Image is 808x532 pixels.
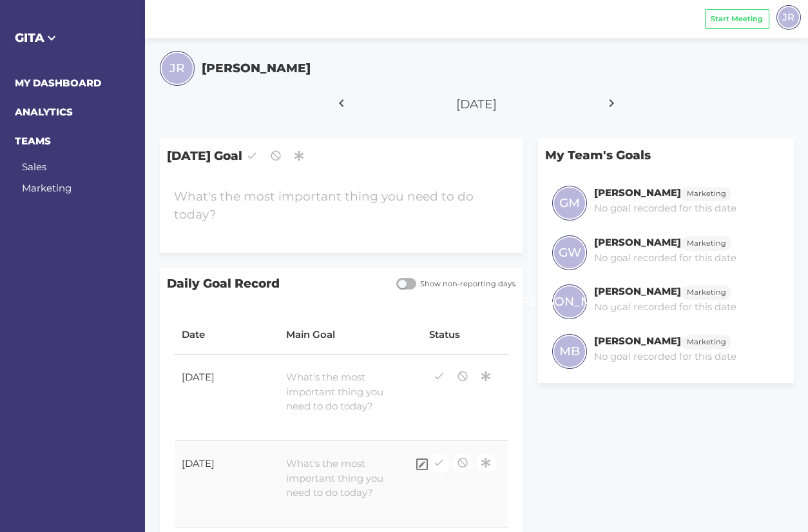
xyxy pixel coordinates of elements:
[202,59,311,77] h5: [PERSON_NAME]
[782,10,794,25] span: JR
[594,201,736,216] p: No goal recorded for this date
[160,268,390,300] span: Daily Goal Record
[681,335,731,347] a: Marketing
[594,285,681,297] h6: [PERSON_NAME]
[429,328,501,342] div: Status
[559,342,580,360] span: MB
[416,279,516,290] span: Show non-reporting days.
[175,355,279,441] td: [DATE]
[456,97,497,112] span: [DATE]
[681,285,731,297] a: Marketing
[559,244,581,262] span: GW
[681,186,731,199] a: Marketing
[559,194,580,212] span: GM
[594,350,736,364] p: No goal recorded for this date
[705,9,769,29] button: Start Meeting
[594,236,681,248] h6: [PERSON_NAME]
[594,335,681,347] h6: [PERSON_NAME]
[776,5,801,30] div: JR
[594,186,681,199] h6: [PERSON_NAME]
[687,287,726,298] span: Marketing
[15,134,131,149] h6: TEAMS
[711,14,763,25] span: Start Meeting
[594,251,736,266] p: No goal recorded for this date
[175,441,279,527] td: [DATE]
[286,328,414,342] div: Main Goal
[681,236,731,248] a: Marketing
[160,139,524,173] span: [DATE] Goal
[169,59,185,77] span: JR
[687,337,726,348] span: Marketing
[15,106,73,118] a: ANALYTICS
[687,238,726,249] span: Marketing
[538,139,794,172] p: My Team's Goals
[15,77,101,89] a: MY DASHBOARD
[15,29,131,47] h5: GITA
[594,300,736,315] p: No goal recorded for this date
[687,188,726,199] span: Marketing
[182,328,272,342] div: Date
[22,161,46,173] a: Sales
[22,182,72,194] a: Marketing
[516,293,623,311] span: [PERSON_NAME]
